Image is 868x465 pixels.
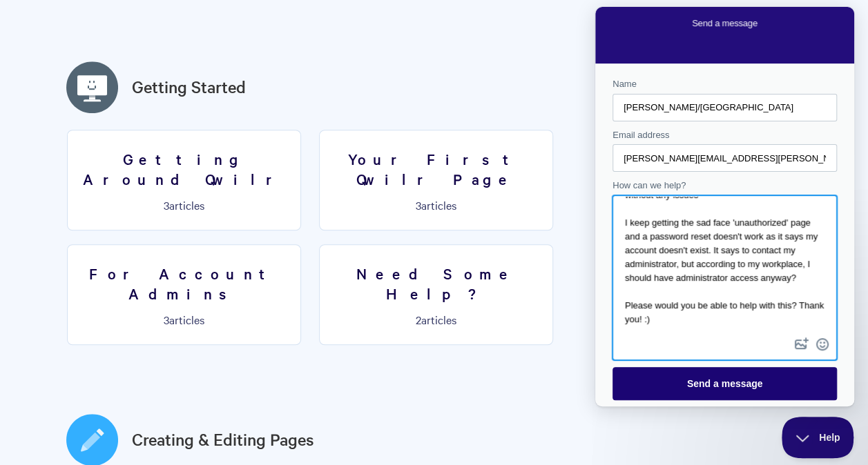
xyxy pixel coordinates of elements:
h3: Need Some Help? [328,264,544,303]
h3: For Account Admins [76,264,292,303]
a: Creating & Editing Pages [132,427,314,452]
iframe: Help Scout Beacon - Live Chat, Contact Form, and Knowledge Base [595,7,854,406]
h3: Getting Around Qwilr [76,149,292,188]
a: Your First Qwilr Page 3articles [319,130,553,230]
span: 3 [164,312,169,327]
span: 3 [416,197,421,212]
iframe: Help Scout Beacon - Close [782,417,854,458]
p: articles [76,199,292,211]
a: Need Some Help? 2articles [319,244,553,345]
a: Getting Started [132,75,246,99]
h3: Your First Qwilr Page [328,149,544,188]
p: articles [328,313,544,326]
span: 3 [164,197,169,212]
p: articles [328,199,544,211]
a: For Account Admins 3articles [67,244,301,345]
p: articles [76,313,292,326]
a: Getting Around Qwilr 3articles [67,130,301,230]
span: 2 [416,312,421,327]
